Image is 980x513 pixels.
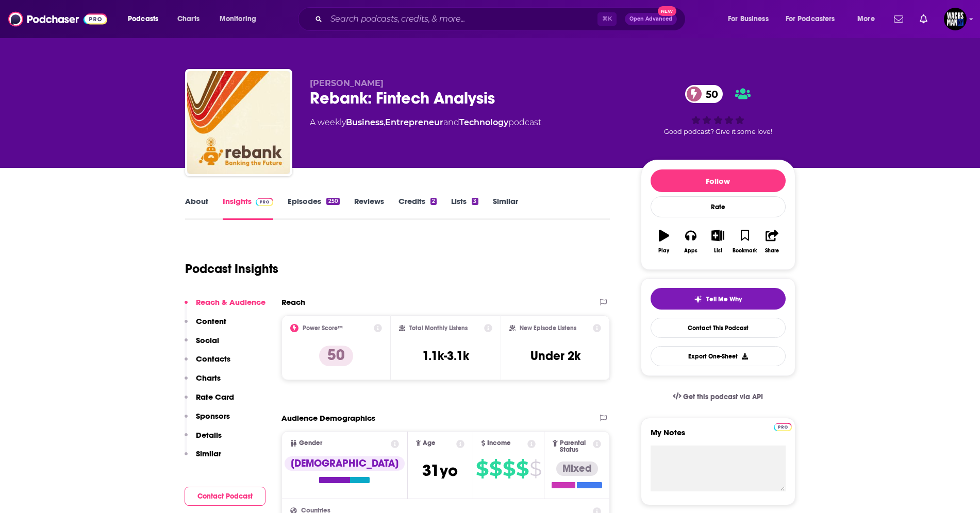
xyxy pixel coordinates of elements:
[714,248,722,254] div: List
[556,461,598,476] div: Mixed
[651,169,786,192] button: Follow
[529,460,541,477] span: $
[354,196,384,220] a: Reviews
[944,8,967,30] img: User Profile
[8,9,107,29] img: Podchaser - Follow, Share and Rate Podcasts
[185,335,219,354] button: Social
[487,440,511,447] span: Income
[651,288,786,310] button: tell me why sparkleTell Me Why
[326,198,339,205] div: 250
[121,11,172,27] button: open menu
[728,12,769,26] span: For Business
[185,392,234,411] button: Rate Card
[664,128,772,135] span: Good podcast? Give it some love!
[299,440,322,447] span: Gender
[629,16,672,22] span: Open Advanced
[733,248,757,254] div: Bookmark
[185,449,221,468] button: Similar
[319,346,353,366] p: 50
[196,335,219,345] p: Social
[422,460,458,481] span: 31 yo
[704,223,731,260] button: List
[493,196,518,220] a: Similar
[196,411,230,421] p: Sponsors
[658,248,669,254] div: Play
[308,7,695,31] div: Search podcasts, credits, & more...
[385,117,443,127] a: Entrepreneur
[220,12,256,26] span: Monitoring
[774,423,792,431] img: Podchaser Pro
[288,196,339,220] a: Episodes250
[651,346,786,366] button: Export One-Sheet
[916,10,932,28] a: Show notifications dropdown
[651,223,677,260] button: Play
[196,449,221,458] p: Similar
[695,85,723,103] span: 50
[625,13,677,25] button: Open AdvancedNew
[641,78,795,142] div: 50Good podcast? Give it some love!
[685,85,723,103] a: 50
[530,348,580,364] h3: Under 2k
[658,6,676,16] span: New
[503,460,515,477] span: $
[665,384,772,409] a: Get this podcast via API
[187,71,290,174] img: Rebank: Fintech Analysis
[185,354,230,373] button: Contacts
[285,456,405,471] div: [DEMOGRAPHIC_DATA]
[185,487,265,506] button: Contact Podcast
[944,8,967,30] button: Show profile menu
[850,11,888,27] button: open menu
[694,295,702,303] img: tell me why sparkle
[196,297,265,307] p: Reach & Audience
[409,324,468,332] h2: Total Monthly Listens
[706,295,742,303] span: Tell Me Why
[451,196,478,220] a: Lists3
[430,198,437,205] div: 2
[732,223,758,260] button: Bookmark
[196,430,222,440] p: Details
[520,324,576,332] h2: New Episode Listens
[128,12,158,26] span: Podcasts
[459,117,508,127] a: Technology
[443,117,459,127] span: and
[185,430,222,449] button: Details
[758,223,785,260] button: Share
[185,297,265,316] button: Reach & Audience
[177,12,200,26] span: Charts
[398,196,437,220] a: Credits2
[310,116,541,129] div: A weekly podcast
[185,196,208,220] a: About
[256,198,274,206] img: Podchaser Pro
[185,411,230,430] button: Sponsors
[684,248,697,254] div: Apps
[196,373,221,383] p: Charts
[212,11,270,27] button: open menu
[597,12,617,26] span: ⌘ K
[651,318,786,338] a: Contact This Podcast
[890,10,907,28] a: Show notifications dropdown
[472,198,478,205] div: 3
[384,117,385,127] span: ,
[677,223,704,260] button: Apps
[185,316,226,335] button: Content
[651,427,786,446] label: My Notes
[310,78,384,88] span: [PERSON_NAME]
[281,413,375,423] h2: Audience Demographics
[560,440,591,453] span: Parental Status
[303,324,343,332] h2: Power Score™
[326,11,597,27] input: Search podcasts, credits, & more...
[765,248,779,254] div: Share
[721,11,782,27] button: open menu
[476,460,488,477] span: $
[171,11,206,27] a: Charts
[185,261,278,277] h1: Podcast Insights
[423,440,436,447] span: Age
[786,12,835,26] span: For Podcasters
[944,8,967,30] span: Logged in as WachsmanNY
[223,196,274,220] a: InsightsPodchaser Pro
[857,12,875,26] span: More
[779,11,850,27] button: open menu
[196,354,230,364] p: Contacts
[196,392,234,402] p: Rate Card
